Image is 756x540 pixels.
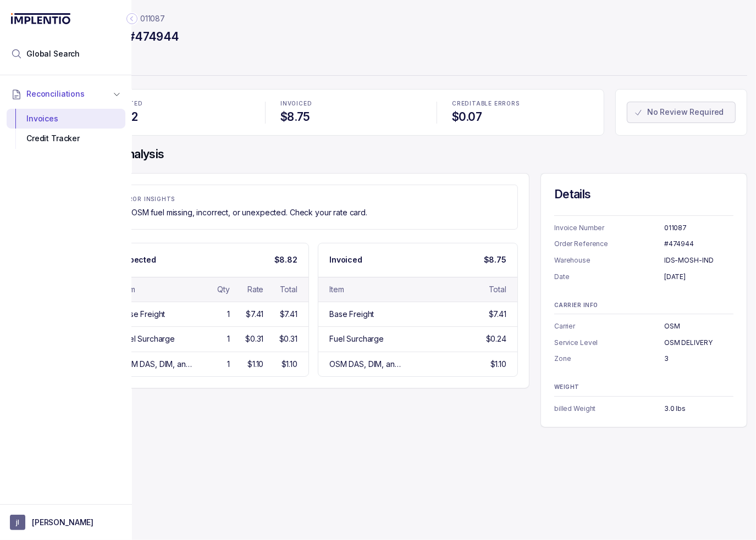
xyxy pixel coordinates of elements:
div: 1 [227,309,230,320]
p: 011087 [664,222,733,233]
div: OSM DAS, DIM, and Relabeling [120,359,196,370]
p: EXPECTED [109,101,250,107]
p: $8.75 [484,254,506,265]
div: Rate [247,284,263,295]
div: $7.41 [246,309,263,320]
p: #474944 [664,238,733,249]
button: Reconciliations [7,82,125,106]
p: [PERSON_NAME] [32,517,93,528]
h4: Details [554,187,733,202]
div: $1.10 [282,359,297,370]
span: Reconciliations [26,88,85,99]
h4: Order #474944 [97,29,179,44]
span: User initials [10,515,25,530]
p: Invoice Number [554,222,664,233]
span: Global Search [26,48,80,59]
div: $7.41 [280,309,297,320]
p: ERROR INSIGHTS [120,196,506,203]
p: Warehouse [554,255,664,266]
div: Total [489,284,506,295]
div: $0.24 [486,333,506,344]
div: $0.31 [279,333,297,344]
p: Invoiced [329,254,362,265]
ul: Information Summary [554,403,733,414]
p: Date [554,271,664,282]
ul: Information Summary [554,222,733,282]
p: 3 [664,353,733,364]
div: Fuel Surcharge [120,333,175,344]
p: Parcel [97,53,747,75]
div: $1.10 [247,359,263,370]
div: $7.41 [489,309,506,320]
p: OSM [664,321,733,332]
p: Zone [554,353,664,364]
h4: $0.07 [452,109,593,125]
p: WEIGHT [554,384,733,391]
div: 1 [227,359,230,370]
div: Reconciliations [7,107,125,151]
p: No Review Required [647,107,724,118]
h4: $8.75 [280,109,421,125]
p: billed Weight [554,403,664,414]
p: OSM fuel missing, incorrect, or unexpected. Check your rate card. [131,207,367,218]
p: CARRIER INFO [554,302,733,309]
p: 3.0 lbs [664,403,733,414]
div: OSM DAS, DIM, and Relabeling [329,359,405,370]
div: Invoices [15,109,117,129]
div: Collapse Icon [125,12,139,25]
div: Total [280,284,297,295]
div: Base Freight [120,309,165,320]
div: $0.31 [245,333,263,344]
div: Credit Tracker [15,129,117,148]
p: OSM DELIVERY [664,337,733,348]
p: $8.82 [274,254,297,265]
p: INVOICED [280,101,421,107]
p: Carrier [554,321,664,332]
p: CREDITABLE ERRORS [452,101,593,107]
button: User initials[PERSON_NAME] [10,515,122,530]
ul: Information Summary [554,321,733,364]
div: Item [329,284,344,295]
a: 011087 [140,13,165,24]
p: [DATE] [664,271,733,282]
div: Fuel Surcharge [329,333,384,344]
h4: $8.82 [109,109,250,125]
p: Order Reference [554,238,664,249]
div: Base Freight [329,309,374,320]
p: IDS-MOSH-IND [664,255,733,266]
p: Expected [120,254,156,265]
div: $1.10 [490,359,506,370]
h4: Fee Analysis [97,147,747,162]
div: Qty [217,284,230,295]
div: 1 [227,333,230,344]
p: Service Level [554,337,664,348]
